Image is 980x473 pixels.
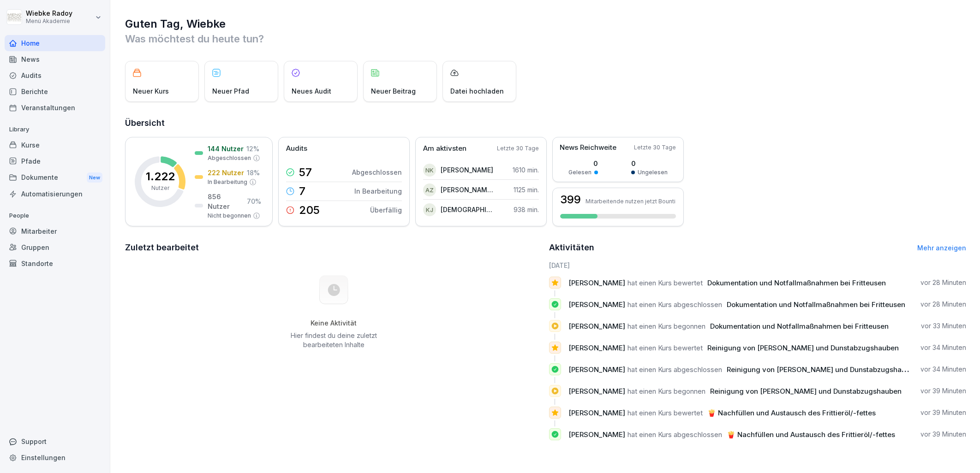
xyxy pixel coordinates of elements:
[707,343,899,352] span: Reinigung von [PERSON_NAME] und Dunstabzugshauben
[568,430,625,439] span: [PERSON_NAME]
[208,168,244,177] p: 222 Nutzer
[246,144,259,154] p: 12 %
[627,387,705,396] span: hat einen Kurs begonnen
[920,300,966,309] p: vor 28 Minuten
[5,186,105,202] div: Automatisierungen
[568,365,625,374] span: [PERSON_NAME]
[513,165,539,175] p: 1610 min.
[5,208,105,223] p: People
[568,408,625,417] span: [PERSON_NAME]
[920,408,966,417] p: vor 39 Minuten
[287,331,380,349] p: Hier findest du deine zuletzt bearbeiteten Inhalte
[87,172,102,183] div: New
[441,185,494,195] p: [PERSON_NAME] Zsarta
[5,255,105,272] a: Standorte
[5,169,105,186] a: DokumenteNew
[727,300,905,309] span: Dokumentation und Notfallmaßnahmen bei Fritteusen
[920,386,966,396] p: vor 39 Minuten
[208,212,251,220] p: Nicht begonnen
[287,319,380,327] h5: Keine Aktivität
[920,365,966,374] p: vor 34 Minuten
[26,10,72,18] p: Wiebke Radoy
[146,171,175,182] p: 1.222
[26,18,72,24] p: Menü Akademie
[5,67,105,83] a: Audits
[208,192,244,211] p: 856 Nutzer
[125,17,966,31] h1: Guten Tag, Wiebke
[631,159,668,168] p: 0
[247,168,260,177] p: 18 %
[423,183,436,196] div: AZ
[423,143,466,154] p: Am aktivsten
[370,205,402,215] p: Überfällig
[560,194,581,205] h3: 399
[627,322,705,331] span: hat einen Kurs begonnen
[568,322,625,331] span: [PERSON_NAME]
[638,168,668,177] p: Ungelesen
[5,433,105,449] div: Support
[627,278,703,287] span: hat einen Kurs bewertet
[727,430,895,439] span: 🍟 Nachfüllen und Austausch des Frittieröl/-fettes
[917,244,966,252] a: Mehr anzeigen
[125,241,543,254] h2: Zuletzt bearbeitet
[549,260,967,270] h6: [DATE]
[133,86,169,96] p: Neuer Kurs
[5,223,105,239] a: Mitarbeiter
[208,178,247,186] p: In Bearbeitung
[441,205,494,214] p: [DEMOGRAPHIC_DATA][PERSON_NAME]
[5,153,105,169] a: Pfade
[352,167,402,177] p: Abgeschlossen
[5,100,105,116] a: Veranstaltungen
[921,321,966,331] p: vor 33 Minuten
[707,408,876,417] span: 🍟 Nachfüllen und Austausch des Frittieröl/-fettes
[5,239,105,255] a: Gruppen
[627,365,722,374] span: hat einen Kurs abgeschlossen
[5,51,105,67] a: News
[920,278,966,287] p: vor 28 Minuten
[568,343,625,352] span: [PERSON_NAME]
[450,86,504,96] p: Datei hochladen
[5,83,105,100] a: Berichte
[208,154,251,162] p: Abgeschlossen
[568,159,598,168] p: 0
[125,117,966,130] h2: Übersicht
[441,165,493,175] p: [PERSON_NAME]
[710,387,902,396] span: Reinigung von [PERSON_NAME] und Dunstabzugshauben
[560,142,616,153] p: News Reichweite
[568,387,625,396] span: [PERSON_NAME]
[627,300,722,309] span: hat einen Kurs abgeschlossen
[727,365,918,374] span: Reinigung von [PERSON_NAME] und Dunstabzugshauben
[5,137,105,153] a: Kurse
[586,198,675,205] p: Mitarbeitende nutzen jetzt Bounti
[514,205,539,214] p: 938 min.
[292,86,331,96] p: Neues Audit
[568,278,625,287] span: [PERSON_NAME]
[299,167,312,178] p: 57
[568,168,592,177] p: Gelesen
[627,430,722,439] span: hat einen Kurs abgeschlossen
[920,343,966,352] p: vor 34 Minuten
[5,449,105,466] div: Einstellungen
[5,122,105,137] p: Library
[247,196,261,206] p: 70 %
[568,300,625,309] span: [PERSON_NAME]
[423,203,436,216] div: KJ
[371,86,416,96] p: Neuer Beitrag
[354,186,402,196] p: In Bearbeitung
[299,186,305,197] p: 7
[208,144,244,154] p: 144 Nutzer
[710,322,889,331] span: Dokumentation und Notfallmaßnahmen bei Fritteusen
[286,143,307,154] p: Audits
[634,143,676,152] p: Letzte 30 Tage
[125,31,966,46] p: Was möchtest du heute tun?
[5,169,105,186] div: Dokumente
[5,35,105,51] a: Home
